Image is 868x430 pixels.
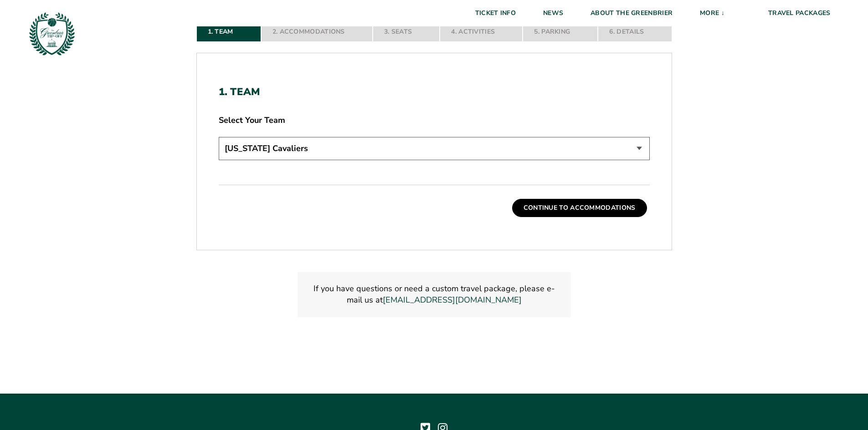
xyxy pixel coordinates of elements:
button: Continue To Accommodations [512,199,647,217]
img: Greenbrier Tip-Off [27,9,77,58]
a: Link greenbriertipoff@intersport.global [383,294,522,306]
label: Select Your Team [219,115,650,126]
p: If you have questions or need a custom travel package, please e-mail us at [308,283,560,306]
h2: 1. Team [219,86,650,98]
